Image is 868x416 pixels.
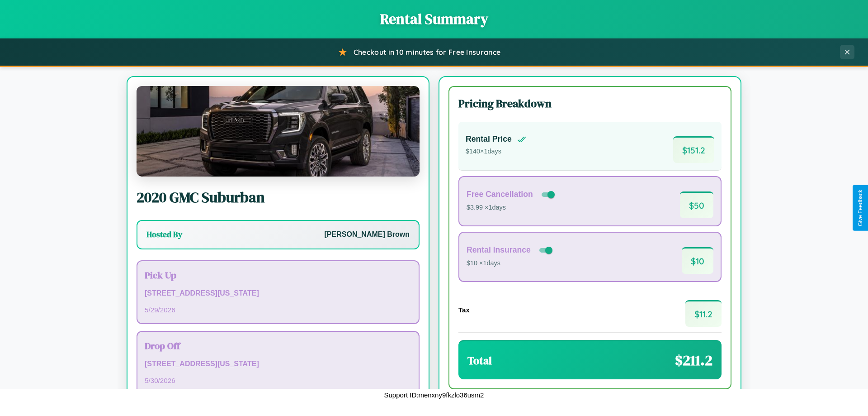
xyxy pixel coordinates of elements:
p: [PERSON_NAME] Brown [325,228,410,241]
h4: Free Cancellation [467,190,533,199]
h4: Rental Insurance [467,245,531,255]
h4: Rental Price [466,134,512,144]
h3: Pricing Breakdown [458,96,722,111]
p: $ 140 × 1 days [466,146,526,158]
span: $ 50 [680,191,713,218]
p: [STREET_ADDRESS][US_STATE] [145,287,411,300]
span: $ 11.2 [685,300,722,327]
h3: Drop Off [145,339,411,352]
h1: Rental Summary [9,9,859,29]
span: Checkout in 10 minutes for Free Insurance [354,48,500,57]
h3: Total [467,353,492,368]
span: $ 211.2 [675,350,712,370]
span: $ 151.2 [673,136,714,163]
h2: 2020 GMC Suburban [137,187,420,207]
h3: Pick Up [145,268,411,282]
p: $3.99 × 1 days [467,202,557,214]
span: $ 10 [682,247,713,274]
p: $10 × 1 days [467,258,554,269]
h4: Tax [458,306,470,314]
img: GMC Suburban [137,86,420,177]
p: [STREET_ADDRESS][US_STATE] [145,358,411,371]
div: Give Feedback [857,190,863,226]
p: Support ID: menxny9fkzlo36usm2 [384,389,484,401]
p: 5 / 30 / 2026 [145,374,411,387]
h3: Hosted By [146,229,182,240]
p: 5 / 29 / 2026 [145,304,411,316]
